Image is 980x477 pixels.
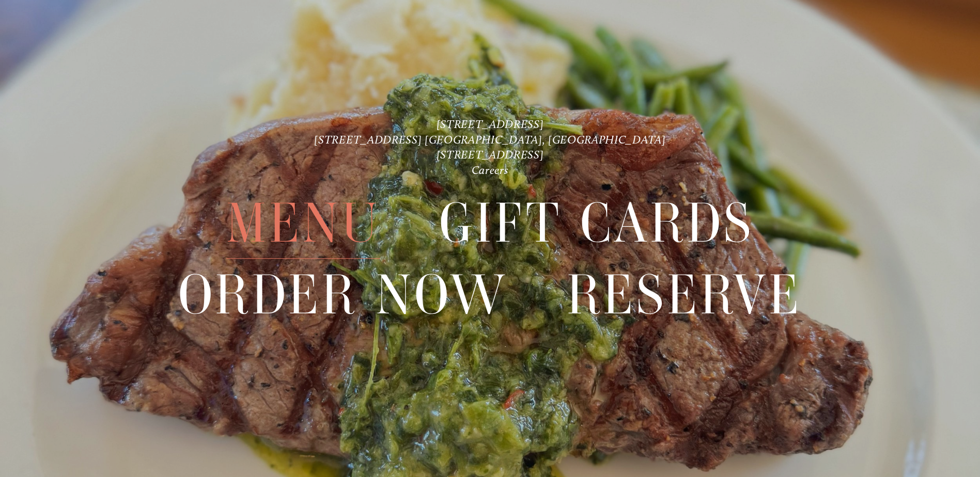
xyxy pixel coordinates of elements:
[178,260,508,330] a: Order Now
[314,133,665,147] a: [STREET_ADDRESS] [GEOGRAPHIC_DATA], [GEOGRAPHIC_DATA]
[472,163,509,177] a: Careers
[178,260,508,330] span: Order Now
[437,148,544,162] a: [STREET_ADDRESS]
[439,188,754,259] span: Gift Cards
[567,260,802,330] span: Reserve
[437,117,544,131] a: [STREET_ADDRESS]
[567,260,802,330] a: Reserve
[226,188,380,259] span: Menu
[226,188,380,258] a: Menu
[439,188,754,258] a: Gift Cards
